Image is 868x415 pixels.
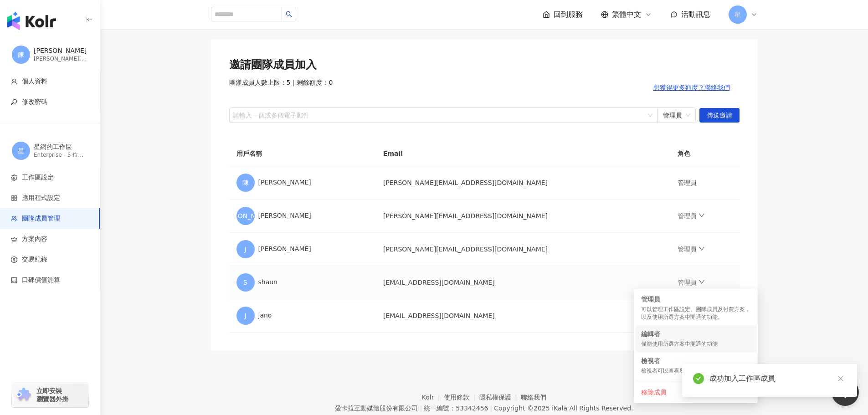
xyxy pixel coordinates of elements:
[22,77,47,86] span: 個人資料
[34,151,88,159] div: Enterprise - 5 位成員
[376,141,670,166] th: Email
[494,405,633,412] div: Copyright © 2025 All Rights Reserved.
[22,235,47,244] span: 方案內容
[376,200,670,233] td: [PERSON_NAME][EMAIL_ADDRESS][DOMAIN_NAME]
[7,12,56,30] img: logo
[376,299,670,333] td: [EMAIL_ADDRESS][DOMAIN_NAME]
[229,78,333,97] span: 團隊成員人數上限：5 ｜ 剩餘額度：0
[36,387,68,403] span: 立即安裝 瀏覽器外掛
[242,178,249,188] span: 陳
[376,233,670,266] td: [PERSON_NAME][EMAIL_ADDRESS][DOMAIN_NAME]
[641,387,750,397] div: 移除成員
[641,356,750,365] div: 檢視者
[22,276,60,285] span: 口碑價值測算
[641,306,750,321] div: 可以管理工作區設定、團隊成員及付費方案，以及使用所選方案中開通的功能。
[236,273,369,292] div: shaun
[11,277,17,283] span: calculator
[229,141,376,166] th: 用戶名稱
[707,108,732,123] span: 傳送邀請
[236,207,369,225] div: [PERSON_NAME]
[490,405,492,412] span: |
[376,166,670,200] td: [PERSON_NAME][EMAIL_ADDRESS][DOMAIN_NAME]
[11,195,17,201] span: appstore
[15,388,32,402] img: chrome extension
[22,173,54,182] span: 工作區設定
[678,246,705,253] a: 管理員
[424,405,488,412] div: 統一編號：53342456
[12,383,88,407] a: chrome extension立即安裝 瀏覽器外掛
[244,244,246,254] span: J
[236,307,369,325] div: jano
[34,46,88,56] div: [PERSON_NAME]
[641,329,750,338] div: 編輯者
[663,108,690,123] span: 管理員
[837,375,844,382] span: close
[243,277,247,287] span: S
[678,212,705,220] a: 管理員
[444,394,479,401] a: 使用條款
[236,240,369,258] div: [PERSON_NAME]
[11,99,17,105] span: key
[244,311,246,321] span: J
[11,78,17,85] span: user
[376,266,670,299] td: [EMAIL_ADDRESS][DOMAIN_NAME]
[678,279,705,286] a: 管理員
[612,10,641,20] span: 繁體中文
[699,279,705,285] span: down
[734,10,741,20] span: 星
[521,394,546,401] a: 聯絡我們
[699,108,740,123] button: 傳送邀請
[22,194,60,203] span: 應用程式設定
[670,141,740,166] th: 角色
[34,55,88,63] div: [PERSON_NAME][EMAIL_ADDRESS][DOMAIN_NAME]
[420,405,422,412] span: |
[11,256,17,263] span: dollar
[681,10,710,19] span: 活動訊息
[286,11,292,17] span: search
[543,10,583,20] a: 回到服務
[699,212,705,219] span: down
[335,405,418,412] div: 愛卡拉互動媒體股份有限公司
[693,373,704,384] span: check-circle
[18,146,24,156] span: 星
[34,143,88,152] div: 星網的工作區
[641,367,750,375] div: 檢視者可以查看所有報告。
[644,78,740,97] button: 想獲得更多額度？聯絡我們
[229,57,740,73] div: 邀請團隊成員加入
[236,174,369,192] div: [PERSON_NAME]
[709,373,846,384] div: 成功加入工作區成員
[219,211,272,221] span: [PERSON_NAME]
[422,394,444,401] a: Kolr
[641,295,750,304] div: 管理員
[22,214,60,223] span: 團隊成員管理
[653,84,730,91] span: 想獲得更多額度？聯絡我們
[699,246,705,252] span: down
[22,97,47,107] span: 修改密碼
[552,405,567,412] a: iKala
[479,394,521,401] a: 隱私權保護
[554,10,583,20] span: 回到服務
[18,50,24,60] span: 陳
[22,255,47,264] span: 交易紀錄
[641,340,750,348] div: 僅能使用所選方案中開通的功能
[670,166,740,200] td: 管理員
